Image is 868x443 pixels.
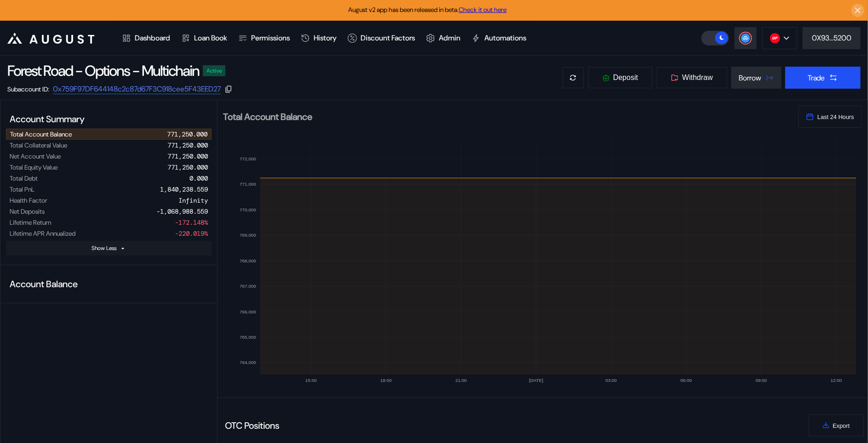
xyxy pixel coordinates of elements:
div: Account Balance [6,274,212,294]
div: 1,840,238.559 [160,185,208,193]
text: 768,000 [240,258,256,263]
button: chain logo [762,27,797,49]
div: History [314,33,337,43]
a: Dashboard [116,21,176,55]
div: -1,068,988.559 [156,207,208,216]
text: 765,000 [240,335,256,340]
a: History [295,21,342,55]
div: OTC Positions [225,420,279,432]
button: Export [809,415,864,437]
div: Total Account Balance [10,130,72,138]
div: 771,250.000 [167,130,207,138]
div: Lifetime Return [10,218,51,227]
div: -172.148% [175,218,208,227]
div: 0X93...5200 [812,33,851,43]
a: Permissions [233,21,295,55]
a: Check it out here [459,6,507,14]
text: 764,000 [240,360,256,365]
span: August v2 app has been released in beta. [349,6,507,14]
text: [DATE] [529,378,543,383]
img: chain logo [770,33,780,43]
button: Withdraw [656,67,728,89]
div: Admin [439,33,460,43]
div: 0.000 [190,174,208,182]
button: Last 24 Hours [799,106,862,128]
div: Permissions [251,33,290,43]
span: Withdraw [682,74,713,82]
div: Total Debt [10,174,38,182]
text: 21:00 [455,378,467,383]
div: Show Less [92,244,116,252]
text: 18:00 [380,378,392,383]
div: Account Summary [6,109,212,129]
div: Total Collateral Value [10,141,67,149]
div: Automations [484,33,526,43]
a: Automations [466,21,532,55]
div: 771,250.000 [167,152,208,160]
div: Loan Book [194,33,227,43]
text: 767,000 [240,284,256,289]
button: Borrow [731,67,782,89]
a: Admin [420,21,466,55]
div: 771,250.000 [167,141,208,149]
h2: Total Account Balance [223,112,792,121]
button: Trade [785,67,861,89]
text: 769,000 [240,233,256,238]
text: 12:00 [831,378,842,383]
div: Net Account Value [10,152,61,160]
span: Deposit [613,74,638,82]
div: Health Factor [10,196,47,204]
div: Active [207,68,222,74]
text: 15:00 [305,378,317,383]
div: Net Deposits [10,207,45,216]
text: 03:00 [605,378,617,383]
text: 09:00 [756,378,767,383]
div: 771,250.000 [167,163,208,171]
div: Total PnL [10,185,34,193]
a: Discount Factors [342,21,420,55]
text: 06:00 [681,378,692,383]
div: Forest Road - Options - Multichain [7,61,199,80]
button: Deposit [588,67,653,89]
span: Export [833,422,850,429]
div: Lifetime APR Annualized [10,229,75,238]
text: 772,000 [240,156,256,161]
div: Trade [808,73,825,83]
div: Discount Factors [361,33,415,43]
button: Show Less [6,241,212,256]
text: 766,000 [240,309,256,314]
a: Loan Book [176,21,233,55]
div: Total Equity Value [10,163,57,171]
a: 0x759F97DF644148c2c87d67F3C918cee5F43EED27 [53,84,221,94]
div: Borrow [739,73,761,83]
button: 0X93...5200 [803,27,861,49]
span: Last 24 Hours [817,114,854,120]
text: 771,000 [240,182,256,187]
text: 770,000 [240,207,256,212]
div: Subaccount ID: [7,85,49,93]
div: Dashboard [135,33,170,43]
div: -220.019% [175,229,208,238]
div: Infinity [178,196,208,204]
